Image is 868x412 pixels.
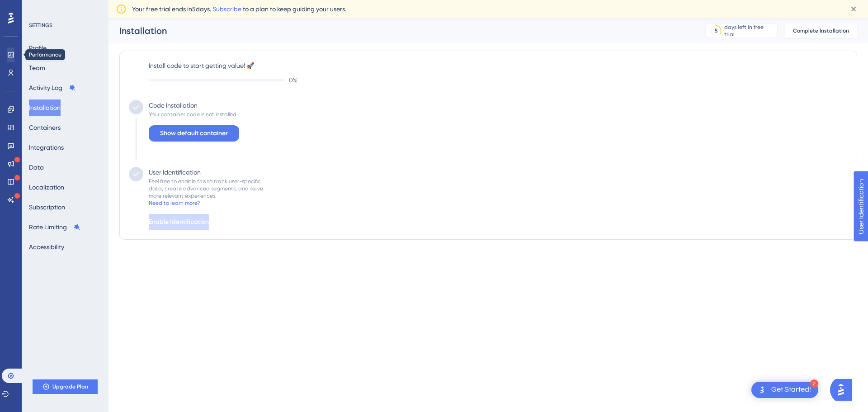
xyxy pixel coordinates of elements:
button: Rate Limiting [29,219,80,235]
span: 0 % [289,75,297,85]
button: Accessibility [29,239,64,255]
div: Feel free to enable this to track user-specific data, create advanced segments, and serve more re... [149,178,263,199]
div: 2 [810,379,818,388]
button: Team [29,60,45,76]
div: days left in free trial [724,24,774,38]
div: User Identification [149,167,201,178]
button: Upgrade Plan [33,379,98,394]
div: Get Started! [771,385,811,395]
button: Enable Identification [149,214,209,230]
button: Show default container [149,125,239,142]
span: Upgrade Plan [52,383,88,390]
button: Localization [29,179,64,195]
button: Integrations [29,139,64,156]
label: Install code to start getting value! 🚀 [149,60,848,71]
span: Your free trial ends in 5 days. to a plan to keep guiding your users. [132,4,346,14]
div: Your container code is not installed [149,111,236,118]
span: Enable Identification [149,217,209,227]
span: User Identification [7,2,63,13]
div: SETTINGS [29,22,102,29]
iframe: UserGuiding AI Assistant Launcher [830,376,857,403]
div: 5 [715,27,718,34]
div: Open Get Started! checklist, remaining modules: 2 [751,382,818,398]
div: Installation [119,24,683,37]
div: Code Installation [149,100,198,111]
div: Need to learn more? [149,199,200,207]
button: Complete Installation [785,24,857,38]
a: Subscribe [212,5,241,13]
button: Data [29,159,44,175]
button: Profile [29,40,47,56]
span: Complete Installation [793,27,849,34]
button: Subscription [29,199,65,215]
img: launcher-image-alternative-text [757,384,768,395]
span: Show default container [160,128,228,139]
button: Activity Log [29,80,76,96]
button: Installation [29,99,61,116]
button: Containers [29,119,61,136]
